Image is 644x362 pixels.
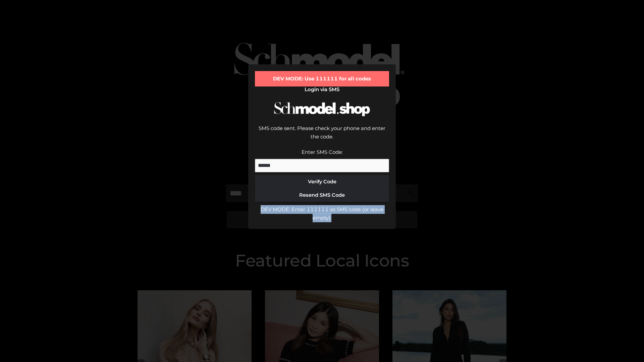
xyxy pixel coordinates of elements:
label: Enter SMS Code: [302,149,343,155]
div: DEV MODE: Use 111111 for all codes [255,71,389,86]
img: Schmodel Logo [272,96,372,122]
div: SMS code sent. Please check your phone and enter the code. [255,124,389,148]
button: Verify Code [255,175,389,188]
div: DEV MODE: Enter 111111 as SMS code (or leave empty). [255,205,389,222]
h2: Login via SMS [255,86,389,93]
button: Resend SMS Code [255,188,389,202]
